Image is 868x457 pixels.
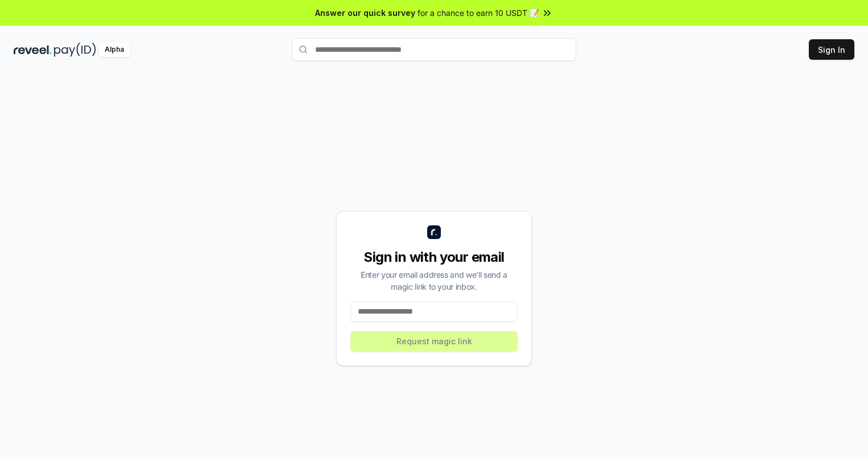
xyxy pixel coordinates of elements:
div: Sign in with your email [350,248,518,266]
span: Answer our quick survey [315,7,415,19]
button: Sign In [809,39,854,60]
img: logo_small [427,225,441,239]
img: reveel_dark [14,43,52,57]
span: for a chance to earn 10 USDT 📝 [418,7,539,19]
div: Alpha [98,43,130,57]
img: pay_id [54,43,96,57]
div: Enter your email address and we’ll send a magic link to your inbox. [350,269,518,293]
